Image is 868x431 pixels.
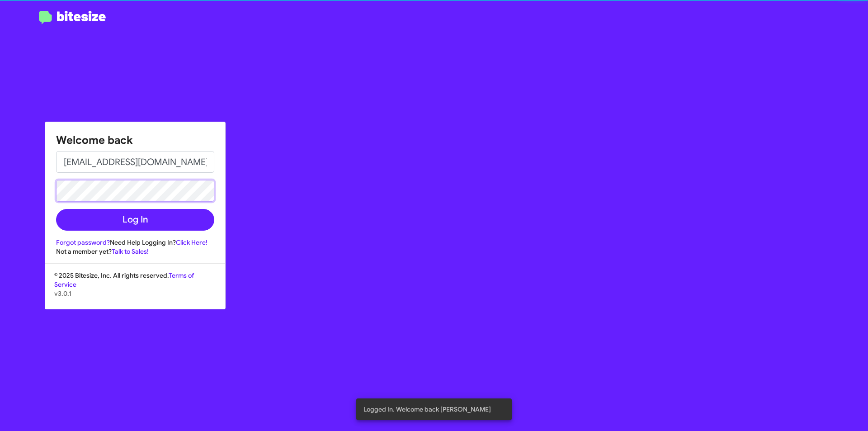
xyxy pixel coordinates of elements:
[176,238,208,246] a: Click Here!
[45,271,225,309] div: © 2025 Bitesize, Inc. All rights reserved.
[56,238,110,246] a: Forgot password?
[363,405,491,414] span: Logged In. Welcome back [PERSON_NAME]
[56,151,214,173] input: Email address
[54,289,216,298] p: v3.0.1
[56,247,214,256] div: Not a member yet?
[112,247,149,256] a: Talk to Sales!
[56,133,214,147] h1: Welcome back
[56,238,214,247] div: Need Help Logging In?
[56,209,214,231] button: Log In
